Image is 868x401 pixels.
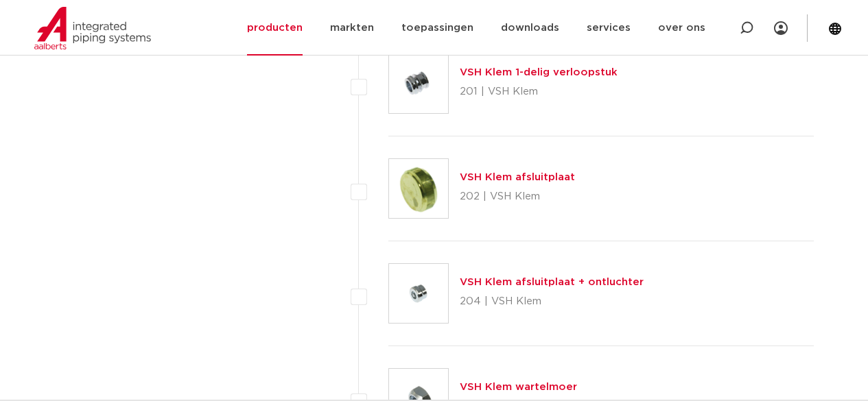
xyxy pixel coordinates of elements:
a: VSH Klem afsluitplaat + ontluchter [460,277,644,287]
img: Thumbnail for VSH Klem afsluitplaat + ontluchter [389,264,448,323]
a: VSH Klem 1-delig verloopstuk [460,67,618,77]
p: 202 | VSH Klem [460,186,575,208]
img: Thumbnail for VSH Klem afsluitplaat [389,159,448,218]
a: VSH Klem wartelmoer [460,382,577,392]
a: VSH Klem afsluitplaat [460,172,575,182]
p: 204 | VSH Klem [460,291,644,313]
p: 201 | VSH Klem [460,81,618,103]
img: Thumbnail for VSH Klem 1-delig verloopstuk [389,54,448,113]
